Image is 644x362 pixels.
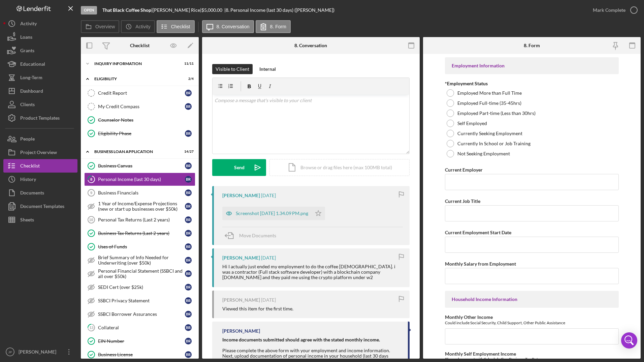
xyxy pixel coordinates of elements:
div: SSBCI Privacy Statement [98,298,185,303]
div: Credit Report [98,90,185,96]
div: Product Templates [20,111,60,126]
button: Internal [256,64,279,74]
a: Loans [3,30,77,44]
label: Employed More than Full Time [457,90,522,96]
label: Monthly Other Income [445,314,493,320]
div: Dashboard [20,84,43,99]
button: Dashboard [3,84,77,98]
time: 2025-08-07 18:36 [261,193,276,198]
div: B R [185,230,192,237]
label: Current Job Title [445,198,480,204]
div: B R [185,103,192,110]
div: 8. Form [524,43,540,48]
div: Sheets [20,213,34,228]
div: Collateral [98,325,185,330]
div: Brief Summary of Info Needed for Underwriting (over $50k) [98,255,185,266]
label: Employed Part-time (Less than 30hrs) [457,111,536,116]
div: [PERSON_NAME] [222,193,260,198]
label: Monthly Self Employment Income [445,351,516,357]
div: Could include Social Security, Child Support, Other Public Assistance [445,320,619,325]
div: My Credit Compass [98,104,185,109]
div: Documents [20,186,44,201]
label: Current Employer [445,167,483,173]
div: 2 / 4 [182,77,194,81]
tspan: 9 [90,191,92,195]
div: B R [185,130,192,137]
div: Activity [20,17,37,32]
a: Sheets [3,213,77,227]
button: Product Templates [3,111,77,125]
div: Internal [259,64,276,74]
div: B R [185,351,192,358]
label: 8. Form [270,24,286,29]
div: B R [185,257,192,264]
div: B R [185,90,192,96]
button: Clients [3,98,77,111]
button: Activity [121,20,155,33]
button: Overview [81,20,119,33]
time: 2025-08-07 18:36 [261,255,276,261]
label: 8. Conversation [217,24,250,29]
a: My Credit CompassBR [84,100,195,113]
div: EIN Number [98,338,185,344]
div: B R [185,324,192,331]
button: Educational [3,57,77,71]
div: SSBCI Borrower Assurances [98,311,185,317]
a: Personal Financial Statement (SSBCI and all over $50k)BR [84,267,195,280]
a: Business Tax Returns (Last 2 years)BR [84,227,195,240]
button: Project Overview [3,146,77,159]
div: BUSINESS LOAN APPLICATION [94,150,177,154]
div: B R [185,189,192,196]
div: Personal Income (last 30 days) [98,177,185,182]
tspan: 13 [89,325,93,330]
a: Brief Summary of Info Needed for Underwriting (over $50k)BR [84,253,195,267]
div: Send [234,159,245,176]
div: [PERSON_NAME] [222,297,260,303]
div: B R [185,297,192,304]
button: Checklist [3,159,77,173]
b: That Black Coffee Shop [102,7,151,13]
button: Move Documents [222,227,283,244]
a: 10Personal Tax Returns (Last 2 years)BR [84,213,195,227]
a: 8Personal Income (last 30 days)BR [84,173,195,186]
label: Activity [135,24,150,29]
a: Counselor Notes [84,113,195,127]
div: 14 / 27 [182,150,194,154]
div: Mark Complete [593,3,625,17]
a: Business LicenseBR [84,348,195,361]
div: Visible to Client [216,64,249,74]
button: Visible to Client [212,64,253,74]
div: Household Income Information [452,297,612,302]
time: 2025-08-07 18:17 [261,297,276,303]
button: Send [212,159,266,176]
a: 9Business FinancialsBR [84,186,195,200]
button: People [3,132,77,146]
button: Documents [3,186,77,200]
button: History [3,173,77,186]
button: Activity [3,17,77,30]
text: JP [8,350,12,354]
div: B R [185,216,192,223]
div: B R [185,338,192,344]
div: Screenshot [DATE] 1.34.09 PM.png [236,211,308,216]
a: EIN NumberBR [84,334,195,348]
div: Counselor Notes [98,117,195,123]
div: Personal Tax Returns (Last 2 years) [98,217,185,222]
button: Document Templates [3,200,77,213]
div: 8. Conversation [294,43,327,48]
div: INQUIRY INFORMATION [94,62,177,66]
div: B R [185,243,192,250]
div: Uses of Funds [98,244,185,249]
a: Business CanvasBR [84,159,195,173]
div: B R [185,270,192,277]
label: Checklist [171,24,190,29]
div: [PERSON_NAME] [222,328,260,334]
button: 8. Conversation [202,20,254,33]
